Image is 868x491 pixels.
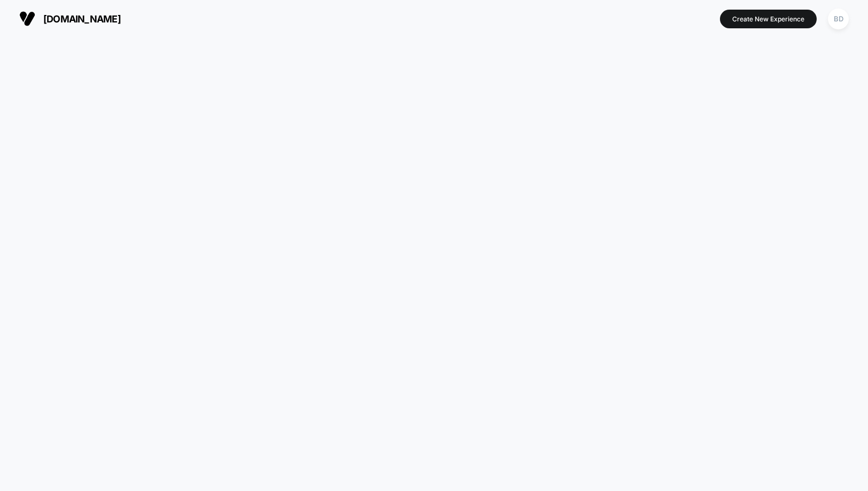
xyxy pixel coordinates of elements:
[825,8,852,30] button: BD
[19,11,35,27] img: Visually logo
[43,13,121,25] span: [DOMAIN_NAME]
[720,10,817,28] button: Create New Experience
[828,9,849,29] div: BD
[16,10,124,27] button: [DOMAIN_NAME]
